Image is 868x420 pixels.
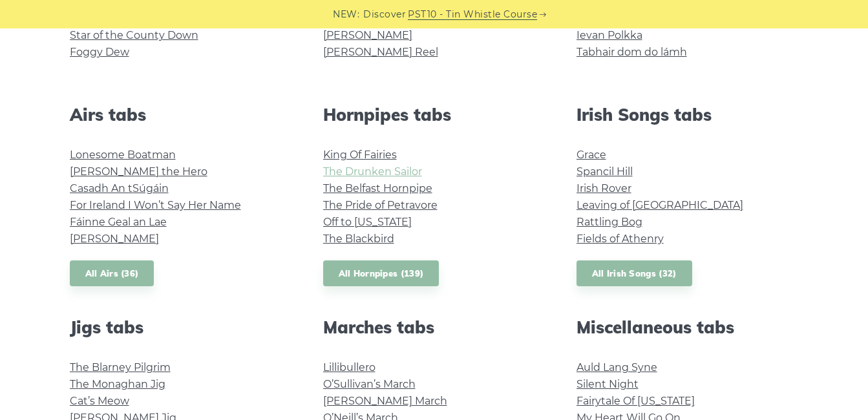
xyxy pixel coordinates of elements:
h2: Jigs tabs [70,317,292,337]
a: Tabhair dom do lámh [577,46,687,58]
a: The Pride of Petravore [323,199,438,211]
span: Discover [363,7,406,22]
a: The Drunken Sailor [323,165,422,178]
a: [PERSON_NAME] March [323,395,447,407]
a: Fields of Athenry [577,233,664,245]
a: All Airs (36) [70,260,154,287]
a: Spancil Hill [577,165,633,178]
a: Star of the County Down [70,29,198,41]
a: Ievan Polkka [577,29,642,41]
a: PST10 - Tin Whistle Course [408,7,537,22]
h2: Hornpipes tabs [323,105,545,125]
a: Rattling Bog [577,216,642,228]
a: O’Sullivan’s March [323,378,416,390]
h2: Miscellaneous tabs [577,317,799,337]
a: [PERSON_NAME] [323,29,412,41]
a: All Hornpipes (139) [323,260,439,287]
a: The Monaghan Jig [70,378,165,390]
a: All Irish Songs (32) [577,260,692,287]
a: Lillibullero [323,361,376,373]
a: Grace [577,149,606,161]
a: Fáinne Geal an Lae [70,216,167,228]
a: Auld Lang Syne [577,361,657,373]
a: [PERSON_NAME] [70,233,159,245]
a: Foggy Dew [70,46,129,58]
a: [PERSON_NAME] the Hero [70,165,207,178]
h2: Marches tabs [323,317,545,337]
a: Fairytale Of [US_STATE] [577,395,695,407]
a: The Belfast Hornpipe [323,182,432,194]
a: Silent Night [577,378,639,390]
a: The Blarney Pilgrim [70,361,171,373]
h2: Irish Songs tabs [577,105,799,125]
a: Cat’s Meow [70,395,129,407]
h2: Airs tabs [70,105,292,125]
a: Off to [US_STATE] [323,216,412,228]
span: NEW: [333,7,359,22]
a: Leaving of [GEOGRAPHIC_DATA] [577,199,743,211]
a: The Blackbird [323,233,394,245]
a: Lonesome Boatman [70,149,176,161]
a: King Of Fairies [323,149,397,161]
a: Casadh An tSúgáin [70,182,169,194]
a: [PERSON_NAME] Reel [323,46,438,58]
a: For Ireland I Won’t Say Her Name [70,199,241,211]
a: Irish Rover [577,182,631,194]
